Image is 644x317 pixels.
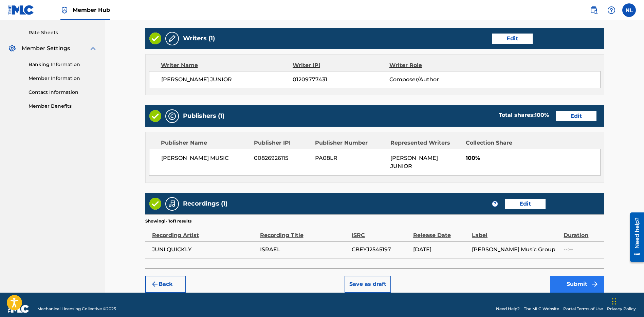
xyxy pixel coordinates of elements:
[29,89,97,96] a: Contact Information
[183,112,224,120] h5: Publishers (1)
[389,61,477,69] div: Writer Role
[161,154,249,162] span: [PERSON_NAME] MUSIC
[466,139,532,147] div: Collection Share
[183,35,215,42] h5: Writers (1)
[260,246,348,254] span: ISRAEL
[22,44,70,52] span: Member Settings
[152,224,257,239] div: Recording Artist
[29,61,97,68] a: Banking Information
[472,224,560,239] div: Label
[564,246,601,254] span: --:--
[352,246,410,254] span: CBEYJ2545197
[390,139,461,147] div: Represented Writers
[149,198,161,210] img: Valid
[524,306,559,312] a: The MLC Website
[550,276,604,293] button: Submit
[60,6,69,14] img: Top Rightsholder
[389,76,477,84] span: Composer/Author
[145,276,186,293] button: Back
[73,6,110,14] span: Member Hub
[496,306,520,312] a: Need Help?
[29,103,97,110] a: Member Benefits
[505,199,546,209] button: Edit
[590,6,598,14] img: search
[260,224,348,239] div: Recording Title
[254,139,310,147] div: Publisher IPI
[612,291,616,312] div: Drag
[466,154,600,162] span: 100%
[149,110,161,122] img: Valid
[564,224,601,239] div: Duration
[535,112,549,118] span: 100 %
[8,44,16,52] img: Member Settings
[149,33,161,44] img: Valid
[591,280,599,288] img: f7272a7cc735f4ea7f67.svg
[293,76,389,84] span: 01209777431
[492,34,533,44] button: Edit
[556,111,596,121] button: Edit
[563,306,603,312] a: Portal Terms of Use
[145,218,191,224] p: Showing 1 - 1 of 1 results
[183,200,227,208] h5: Recordings (1)
[607,6,615,14] img: help
[315,139,385,147] div: Publisher Number
[492,201,498,207] span: ?
[29,75,97,82] a: Member Information
[607,306,636,312] a: Privacy Policy
[390,155,438,169] span: [PERSON_NAME] JUNIOR
[37,306,116,312] span: Mechanical Licensing Collective © 2025
[413,246,469,254] span: [DATE]
[254,154,310,162] span: 00826926115
[8,305,29,313] img: logo
[472,246,560,254] span: [PERSON_NAME] Music Group
[161,76,293,84] span: [PERSON_NAME] JUNIOR
[605,3,618,17] div: Help
[345,276,391,293] button: Save as draft
[168,200,176,208] img: Recordings
[622,3,636,17] div: User Menu
[352,224,410,239] div: ISRC
[625,210,644,264] iframe: Resource Center
[89,44,97,52] img: expand
[587,3,601,17] a: Public Search
[168,112,176,120] img: Publishers
[152,246,257,254] span: JUNI QUICKLY
[315,154,385,162] span: PA08LR
[161,139,249,147] div: Publisher Name
[610,284,644,317] iframe: Chat Widget
[8,5,34,15] img: MLC Logo
[499,111,549,119] div: Total shares:
[168,35,176,43] img: Writers
[161,61,293,69] div: Writer Name
[29,29,97,36] a: Rate Sheets
[413,224,469,239] div: Release Date
[293,61,389,69] div: Writer IPI
[151,280,159,288] img: 7ee5dd4eb1f8a8e3ef2f.svg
